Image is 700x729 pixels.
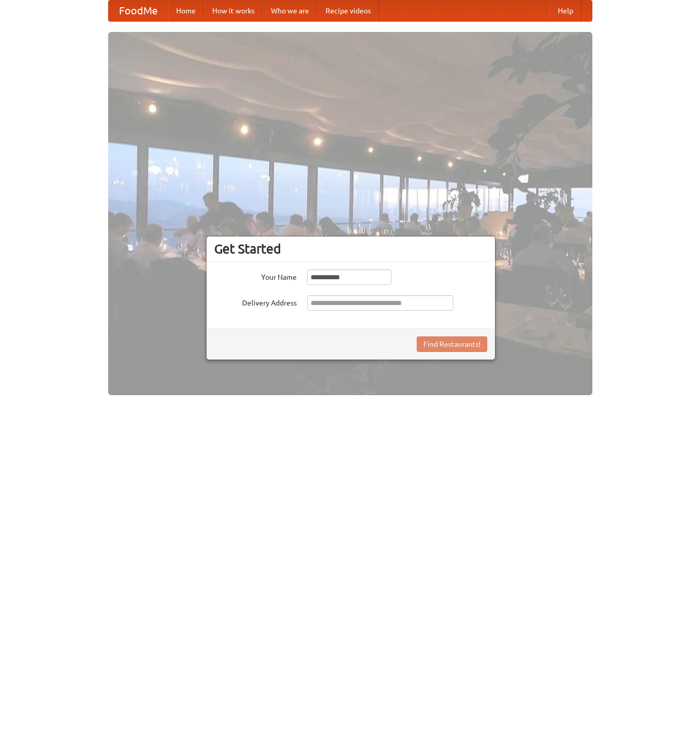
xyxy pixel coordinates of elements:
[109,1,168,21] a: FoodMe
[214,241,487,257] h3: Get Started
[550,1,582,21] a: Help
[214,295,297,308] label: Delivery Address
[204,1,263,21] a: How it works
[417,336,487,352] button: Find Restaurants!
[263,1,317,21] a: Who we are
[317,1,379,21] a: Recipe videos
[214,269,297,282] label: Your Name
[168,1,204,21] a: Home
